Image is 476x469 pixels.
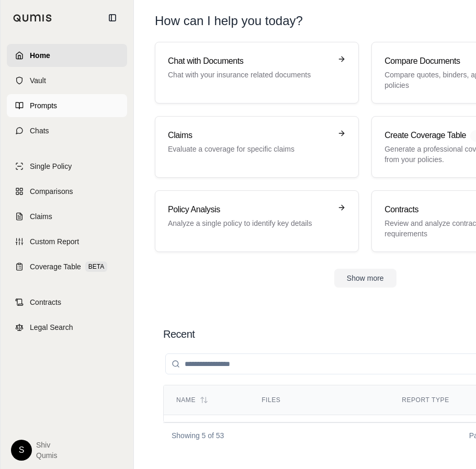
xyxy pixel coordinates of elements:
span: Claims [30,211,52,222]
a: Policy AnalysisAnalyze a single policy to identify key details [155,190,359,252]
p: Showing 5 of 53 [172,430,224,441]
a: Vault [7,69,127,92]
a: Custom Report [7,230,127,253]
a: Contracts [7,291,127,314]
span: Shiv [36,440,57,450]
span: Contracts [30,297,61,307]
span: Legal Search [30,322,73,333]
a: Chat with DocumentsChat with your insurance related documents [155,42,359,104]
a: ClaimsEvaluate a coverage for specific claims [155,116,359,178]
span: Home [30,50,50,61]
p: Analyze a single policy to identify key details [168,218,331,228]
p: Chat with your insurance related documents [168,70,331,80]
img: Qumis Logo [13,14,52,22]
span: BETA [85,261,107,272]
h2: Recent [163,327,195,341]
h1: How can I help you today? [155,13,303,29]
span: Vault [30,75,46,86]
span: Prompts [30,100,57,111]
a: Legal Search [7,316,127,339]
span: Single Policy [30,161,72,171]
div: S [11,440,32,461]
span: Qumis [36,450,57,461]
a: Comparisons [7,180,127,203]
h3: Policy Analysis [168,203,331,216]
h3: Chat with Documents [168,55,331,67]
a: Coverage TableBETA [7,255,127,278]
a: Claims [7,205,127,228]
div: Name [176,396,236,404]
a: Prompts [7,94,127,117]
button: Show more [334,269,396,288]
th: Files [249,385,389,415]
span: Coverage Table [30,261,81,272]
h3: Claims [168,129,331,142]
p: Evaluate a coverage for specific claims [168,144,331,154]
span: Custom Report [30,236,79,247]
span: Chats [30,125,49,136]
span: Comparisons [30,186,73,197]
a: Chats [7,119,127,142]
a: Single Policy [7,155,127,178]
a: Home [7,44,127,67]
button: Collapse sidebar [104,9,121,26]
